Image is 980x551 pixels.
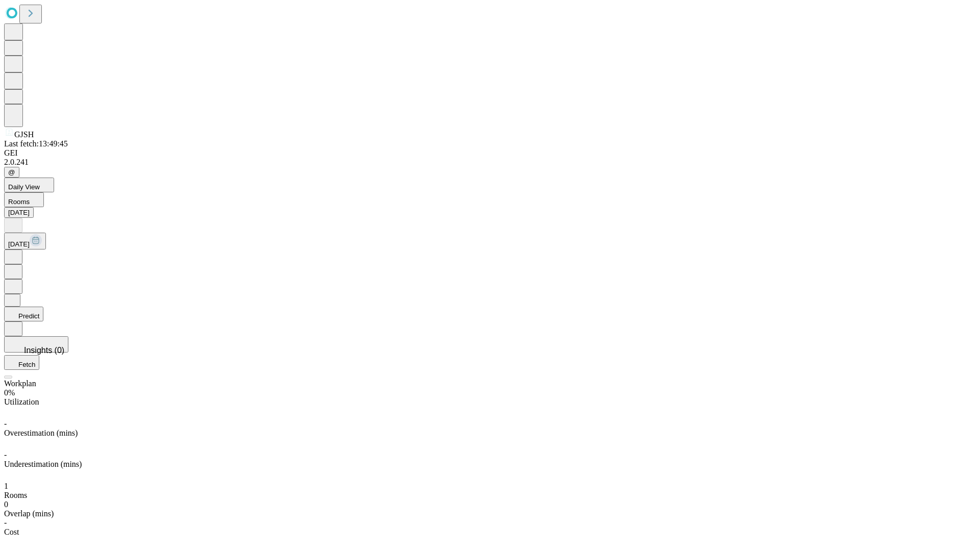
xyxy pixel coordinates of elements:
[14,130,34,139] span: GJSH
[4,336,68,353] button: Insights (0)
[4,307,43,321] button: Predict
[4,207,34,218] button: [DATE]
[4,148,976,158] div: GEI
[4,491,27,499] span: Rooms
[4,167,19,178] button: @
[4,379,36,388] span: Workplan
[24,346,64,355] span: Insights (0)
[4,518,7,527] span: -
[4,178,54,192] button: Daily View
[4,450,7,459] span: -
[4,233,46,249] button: [DATE]
[4,429,78,437] span: Overestimation (mins)
[4,139,68,148] span: Last fetch: 13:49:45
[8,240,30,248] span: [DATE]
[4,158,976,167] div: 2.0.241
[4,192,44,207] button: Rooms
[4,482,8,490] span: 1
[8,168,15,176] span: @
[4,460,82,468] span: Underestimation (mins)
[4,419,7,428] span: -
[4,355,39,370] button: Fetch
[4,528,19,536] span: Cost
[4,397,39,406] span: Utilization
[4,388,15,397] span: 0%
[4,509,54,518] span: Overlap (mins)
[8,183,40,191] span: Daily View
[4,500,8,509] span: 0
[8,198,30,206] span: Rooms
